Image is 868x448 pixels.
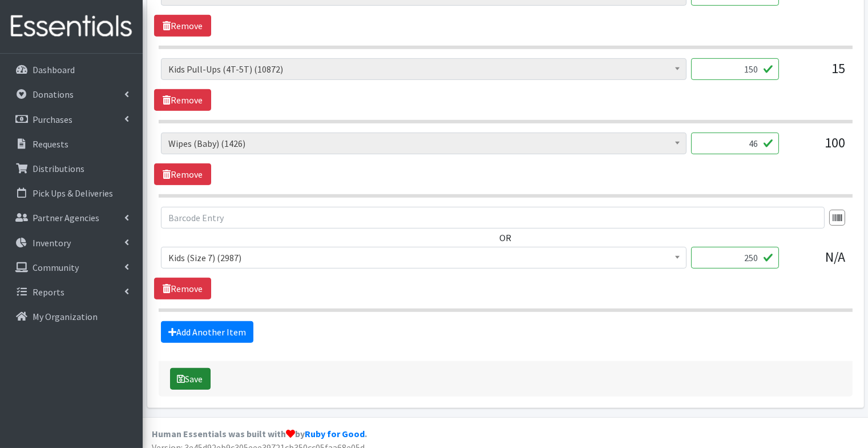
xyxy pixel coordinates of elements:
a: Pick Ups & Deliveries [5,182,138,205]
a: Distributions [5,157,138,180]
a: Donations [5,83,138,106]
span: Kids (Size 7) (2987) [161,247,687,269]
input: Quantity [691,58,779,80]
p: Pick Ups & Deliveries [33,187,113,199]
span: Kids Pull-Ups (4T-5T) (10872) [161,58,687,80]
a: Community [5,256,138,279]
a: Partner Agencies [5,206,138,229]
a: My Organization [5,305,138,328]
p: Dashboard [33,64,75,75]
p: Donations [33,89,74,100]
input: Quantity [691,133,779,154]
a: Add Another Item [161,321,253,343]
a: Dashboard [5,58,138,81]
p: Reports [33,286,64,298]
p: Inventory [33,237,71,249]
p: My Organization [33,311,98,322]
input: Quantity [691,247,779,269]
a: Remove [154,278,211,299]
a: Remove [154,89,211,111]
label: OR [499,231,511,245]
div: 100 [788,133,845,163]
span: Kids (Size 7) (2987) [168,250,679,266]
p: Distributions [33,163,84,174]
a: Remove [154,15,211,37]
a: Remove [154,163,211,185]
a: Inventory [5,231,138,254]
input: Barcode Entry [161,207,825,229]
span: Wipes (Baby) (1426) [161,133,687,154]
span: Wipes (Baby) (1426) [168,135,679,151]
span: Kids Pull-Ups (4T-5T) (10872) [168,61,679,77]
button: Save [170,368,211,390]
div: 15 [788,58,845,89]
img: HumanEssentials [5,7,138,46]
a: Purchases [5,108,138,131]
p: Purchases [33,114,72,125]
a: Reports [5,281,138,303]
a: Ruby for Good [305,428,365,439]
a: Requests [5,133,138,155]
div: N/A [788,247,845,278]
p: Requests [33,138,68,150]
p: Partner Agencies [33,212,99,223]
p: Community [33,262,79,273]
strong: Human Essentials was built with by . [152,428,367,439]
